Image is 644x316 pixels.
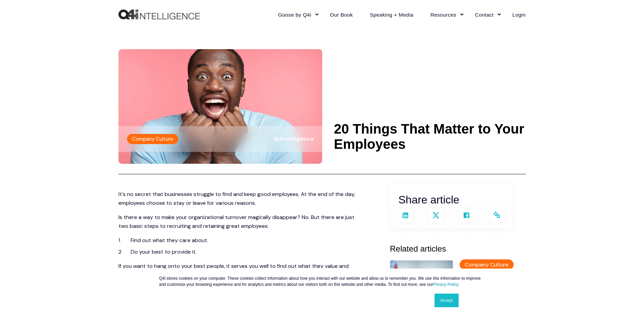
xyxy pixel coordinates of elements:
label: Company Culture [127,134,178,144]
a: Back to Home [118,9,200,20]
a: Share on X [429,209,443,222]
a: Copy and share the link [490,209,504,222]
span: It's no secret that businesses struggle to find and keep good employees. At the end of the day, e... [118,191,355,206]
img: 20 things employees value [118,49,322,164]
a: Share on LinkedIn [399,209,412,222]
img: A hand holding a magnet and attracting people [390,260,453,306]
span: Q4intelligence [274,135,314,142]
span: Is there a way to make your organizational turnover magically disappear? No. But there are just t... [118,214,354,230]
h1: 20 Things That Matter to Your Employees [334,121,526,152]
img: Q4intelligence, LLC logo [118,9,200,20]
h2: Share article [399,191,504,209]
a: Accept [435,294,459,307]
p: Q4i stores cookies on your computer. These cookies collect information about how you interact wit... [159,275,485,288]
span: Find out what they care about. [131,237,208,244]
span: Do your best to provide it. [131,248,197,255]
a: Share on Facebook [460,209,473,222]
span: If you want to hang onto your best people, it serves you well to find out what they value and sha... [118,262,349,278]
label: Company Culture [460,259,514,270]
a: Privacy Policy [433,282,458,287]
h3: Related articles [390,242,526,255]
